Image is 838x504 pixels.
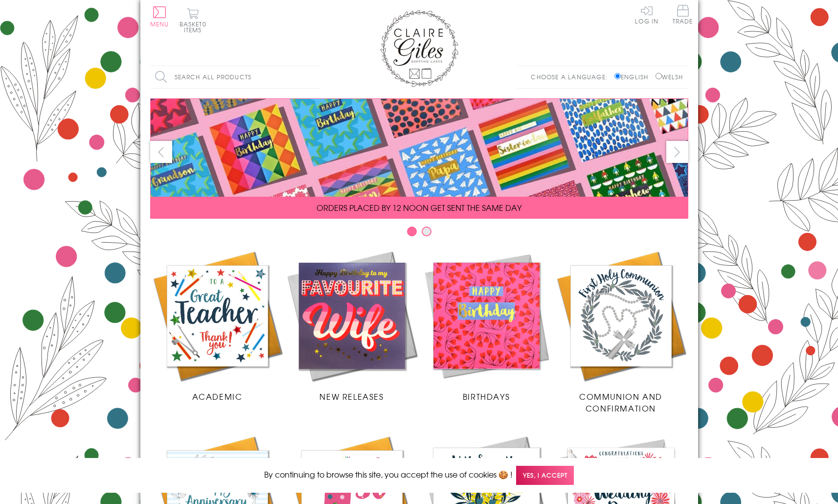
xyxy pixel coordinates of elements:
[656,73,662,79] input: Welsh
[150,226,688,241] div: Carousel Pagination
[150,249,285,402] a: Academic
[516,466,574,485] span: Yes, I accept
[614,73,621,79] input: English
[419,249,554,402] a: Birthdays
[312,66,321,88] input: Search
[656,72,683,81] label: Welsh
[150,6,169,27] button: Menu
[666,141,688,163] button: next
[673,5,693,24] span: Trade
[407,227,417,236] button: Carousel Page 1 (Current Slide)
[380,10,458,87] img: Claire Giles Greetings Cards
[463,390,510,402] span: Birthdays
[614,72,653,81] label: English
[531,72,612,81] p: Choose a language:
[319,390,384,402] span: New Releases
[192,390,243,402] span: Academic
[579,390,662,414] span: Communion and Confirmation
[150,20,169,28] span: Menu
[554,249,688,414] a: Communion and Confirmation
[184,20,206,34] span: 0 items
[317,202,521,213] span: ORDERS PLACED BY 12 NOON GET SENT THE SAME DAY
[150,141,172,163] button: prev
[422,227,431,236] button: Carousel Page 2
[285,249,419,402] a: New Releases
[635,5,658,24] a: Log In
[180,8,206,33] button: Basket0 items
[673,5,693,26] a: Trade
[150,66,321,88] input: Search all products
